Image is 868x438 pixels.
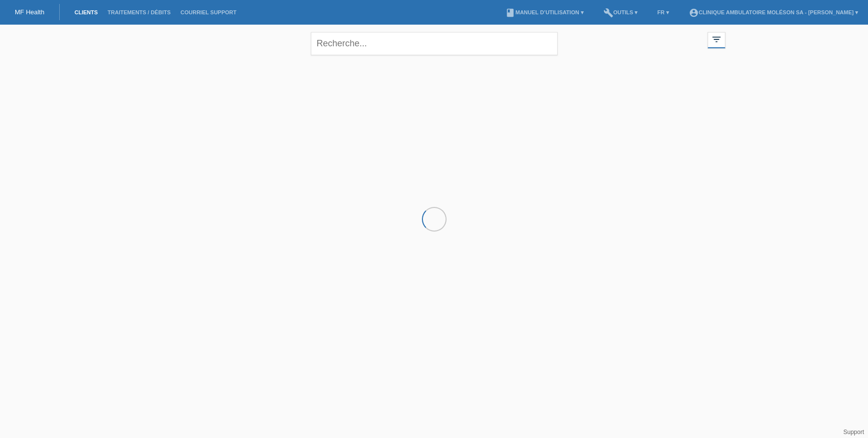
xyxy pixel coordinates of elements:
[311,32,558,55] input: Recherche...
[176,9,241,15] a: Courriel Support
[684,9,863,15] a: account_circleClinique ambulatoire Moléson SA - [PERSON_NAME] ▾
[505,8,515,18] i: book
[70,9,103,15] a: Clients
[689,8,699,18] i: account_circle
[15,8,44,16] a: MF Health
[604,8,613,18] i: build
[711,34,722,45] i: filter_list
[843,429,864,436] a: Support
[103,9,176,15] a: Traitements / débits
[500,9,588,15] a: bookManuel d’utilisation ▾
[652,9,674,15] a: FR ▾
[599,9,642,15] a: buildOutils ▾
